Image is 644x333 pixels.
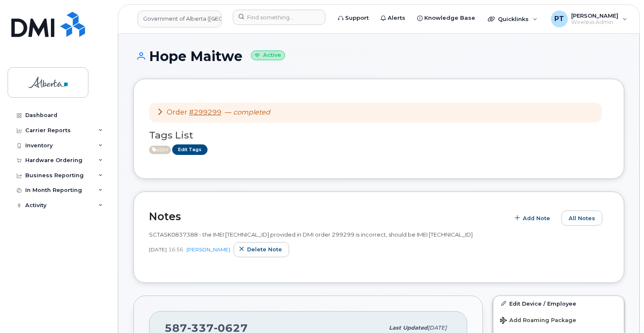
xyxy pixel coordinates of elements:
span: SCTASK0837388 - the IMEI [TECHNICAL_ID] provided in DMI order 299299 is incorrect, should be IMEI... [149,231,473,238]
span: All Notes [569,214,595,222]
span: Order [167,108,187,116]
small: Active [251,51,285,60]
a: Edit Tags [172,144,208,155]
span: Active [149,146,171,154]
button: Delete note [234,242,289,257]
h1: Hope Maitwe [133,49,624,64]
h3: Tags List [149,130,609,141]
a: #299299 [189,108,221,116]
button: Add Roaming Package [493,311,624,328]
span: [DATE] [149,246,167,253]
span: Delete note [247,245,282,253]
a: Edit Device / Employee [493,296,624,311]
h2: Notes [149,210,505,223]
span: [DATE] [428,325,447,331]
span: 16:56 [168,246,183,253]
a: [PERSON_NAME] [186,246,230,253]
em: completed [233,108,270,116]
button: All Notes [562,210,602,226]
button: Add Note [509,210,557,226]
span: — [225,108,270,116]
span: Add Note [523,214,550,222]
span: Last updated [389,325,428,331]
span: Add Roaming Package [500,317,576,325]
